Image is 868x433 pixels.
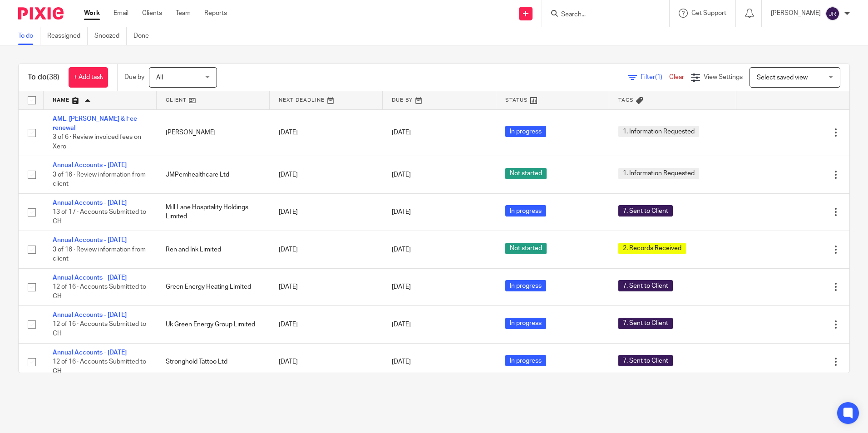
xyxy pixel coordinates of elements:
[28,73,59,82] h1: To do
[157,109,270,156] td: [PERSON_NAME]
[53,284,146,300] span: 12 of 16 · Accounts Submitted to CH
[505,126,546,137] span: In progress
[53,172,146,187] span: 3 of 16 · Review information from client
[655,74,662,80] span: (1)
[618,168,699,179] span: 1. Information Requested
[94,27,127,45] a: Snoozed
[392,129,411,136] span: [DATE]
[270,193,383,231] td: [DATE]
[392,172,411,178] span: [DATE]
[84,9,100,18] a: Work
[560,11,642,19] input: Search
[53,312,127,318] a: Annual Accounts - [DATE]
[505,355,546,366] span: In progress
[53,200,127,206] a: Annual Accounts - [DATE]
[771,9,821,18] p: [PERSON_NAME]
[618,98,634,103] span: Tags
[270,306,383,343] td: [DATE]
[157,231,270,268] td: Ren and Ink Limited
[53,359,146,374] span: 12 of 16 · Accounts Submitted to CH
[157,268,270,305] td: Green Energy Heating Limited
[618,243,686,254] span: 2. Records Received
[392,284,411,290] span: [DATE]
[47,27,88,45] a: Reassigned
[618,355,673,366] span: 7. Sent to Client
[618,318,673,329] span: 7. Sent to Client
[142,9,162,18] a: Clients
[505,280,546,291] span: In progress
[825,6,840,21] img: svg%3E
[53,162,127,168] a: Annual Accounts - [DATE]
[53,246,146,262] span: 3 of 16 · Review information from client
[392,209,411,215] span: [DATE]
[641,74,669,80] span: Filter
[53,321,146,337] span: 12 of 16 · Accounts Submitted to CH
[113,9,128,18] a: Email
[669,74,684,80] a: Clear
[18,27,40,45] a: To do
[53,134,141,150] span: 3 of 6 · Review invoiced fees on Xero
[53,349,127,356] a: Annual Accounts - [DATE]
[176,9,191,18] a: Team
[157,343,270,380] td: Stronghold Tattoo Ltd
[392,321,411,328] span: [DATE]
[157,306,270,343] td: Uk Green Energy Group Limited
[53,275,127,281] a: Annual Accounts - [DATE]
[505,205,546,216] span: In progress
[270,156,383,193] td: [DATE]
[270,343,383,380] td: [DATE]
[392,359,411,365] span: [DATE]
[53,116,137,131] a: AML, [PERSON_NAME] & Fee renewal
[505,168,547,179] span: Not started
[505,318,546,329] span: In progress
[505,243,547,254] span: Not started
[392,246,411,253] span: [DATE]
[618,280,673,291] span: 7. Sent to Client
[18,7,64,20] img: Pixie
[47,74,59,81] span: (38)
[691,10,726,16] span: Get Support
[270,231,383,268] td: [DATE]
[133,27,156,45] a: Done
[618,205,673,216] span: 7. Sent to Client
[157,156,270,193] td: JMPemhealthcare Ltd
[757,74,808,81] span: Select saved view
[69,67,108,88] a: + Add task
[156,74,163,81] span: All
[270,268,383,305] td: [DATE]
[124,73,144,82] p: Due by
[618,126,699,137] span: 1. Information Requested
[53,237,127,243] a: Annual Accounts - [DATE]
[53,209,146,225] span: 13 of 17 · Accounts Submitted to CH
[704,74,743,80] span: View Settings
[204,9,227,18] a: Reports
[157,193,270,231] td: Mill Lane Hospitality Holdings Limited
[270,109,383,156] td: [DATE]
